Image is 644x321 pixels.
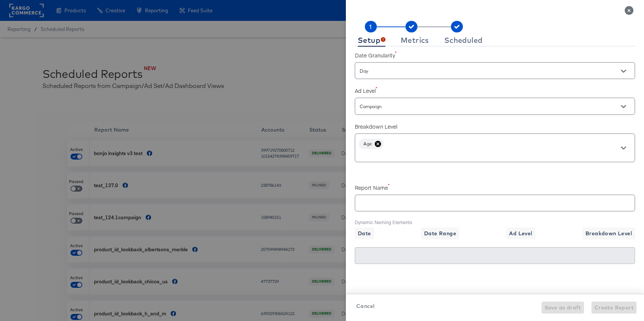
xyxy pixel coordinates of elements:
[401,37,429,43] div: Metrics
[583,227,635,239] button: Breakdown Level
[509,229,532,238] span: Ad Level
[355,87,635,94] label: Ad Level
[358,37,385,43] div: Setup
[359,141,376,147] span: Age
[424,229,456,238] span: Date Range
[355,219,635,226] label: Dynamic Naming Elements
[356,302,375,311] span: Cancel
[618,101,629,112] button: Open
[358,229,371,238] span: Date
[421,227,459,239] button: Date Range
[353,302,378,311] button: Cancel
[618,142,629,154] button: Open
[506,227,535,239] button: Ad Level
[585,229,632,238] span: Breakdown Level
[359,139,383,149] div: Age
[355,51,635,59] label: Date Granularity
[355,227,374,239] button: Date
[355,123,635,130] label: Breakdown Level
[355,184,635,191] label: Report Name
[444,37,483,43] div: Scheduled
[618,66,629,77] button: Open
